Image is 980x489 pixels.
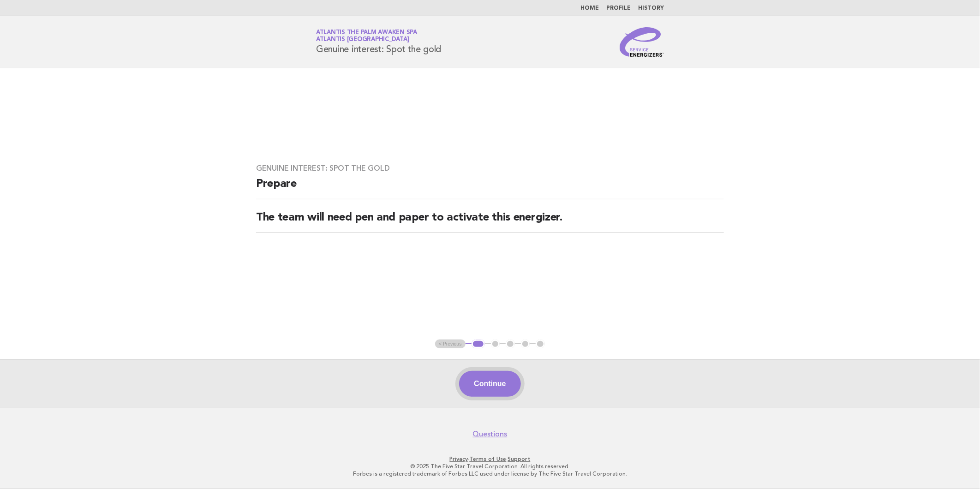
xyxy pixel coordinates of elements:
img: Service Energizers [620,27,664,57]
button: 1 [472,340,485,349]
a: Privacy [450,456,468,462]
a: Profile [606,6,631,11]
a: Questions [473,429,508,439]
span: Atlantis [GEOGRAPHIC_DATA] [316,37,409,43]
a: Support [508,456,531,462]
h2: The team will need pen and paper to activate this energizer. [256,210,724,233]
a: History [638,6,664,11]
p: Forbes is a registered trademark of Forbes LLC used under license by The Five Star Travel Corpora... [208,470,772,477]
a: Atlantis The Palm Awaken SpaAtlantis [GEOGRAPHIC_DATA] [316,30,417,42]
h2: Prepare [256,177,724,199]
h1: Genuine interest: Spot the gold [316,30,441,54]
p: · · [208,455,772,463]
a: Terms of Use [470,456,507,462]
p: © 2025 The Five Star Travel Corporation. All rights reserved. [208,463,772,470]
a: Home [580,6,599,11]
button: Continue [459,371,520,397]
h3: Genuine interest: Spot the gold [256,164,724,173]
